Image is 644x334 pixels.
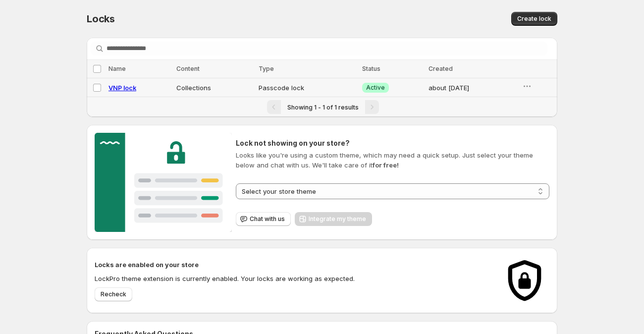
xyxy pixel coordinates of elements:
[108,65,126,72] span: Name
[366,84,385,92] span: Active
[176,65,200,72] span: Content
[517,15,551,23] span: Create lock
[373,161,399,169] strong: for free!
[173,78,255,97] td: Collections
[362,65,380,72] span: Status
[108,84,136,92] a: VNP lock
[101,290,126,298] span: Recheck
[259,65,274,72] span: Type
[287,104,359,111] span: Showing 1 - 1 of 1 results
[236,150,549,170] p: Looks like you're using a custom theme, which may need a quick setup. Just select your theme belo...
[95,260,490,270] h2: Locks are enabled on your store
[429,65,453,72] span: Created
[95,274,490,283] p: LockPro theme extension is currently enabled. Your locks are working as expected.
[426,78,520,97] td: about [DATE]
[87,13,115,25] span: Locks
[256,78,360,97] td: Passcode lock
[511,12,557,26] button: Create lock
[236,138,549,148] h2: Lock not showing on your store?
[87,97,557,117] nav: Pagination
[95,133,232,232] img: Customer support
[236,212,291,226] button: Chat with us
[250,215,285,223] span: Chat with us
[95,287,132,301] button: Recheck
